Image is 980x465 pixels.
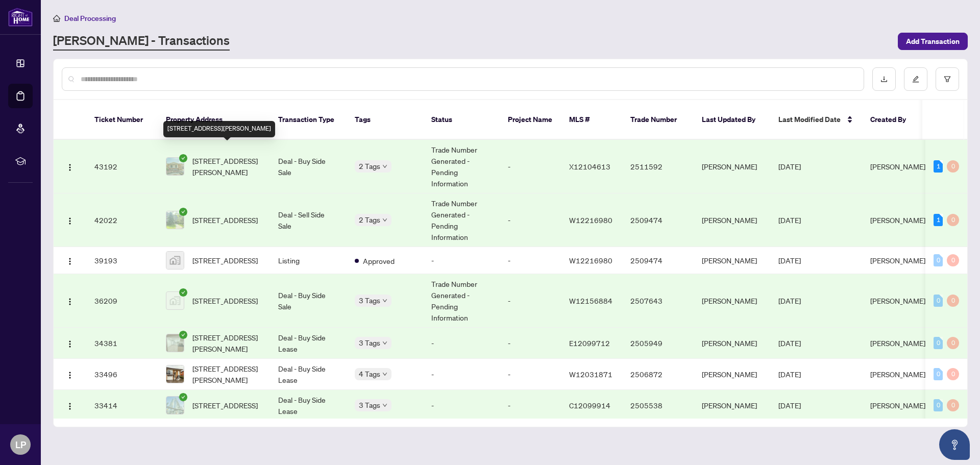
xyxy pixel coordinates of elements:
button: Logo [62,158,78,175]
th: Created By [862,100,923,140]
td: Deal - Buy Side Lease [270,328,347,359]
td: 2507643 [622,274,694,328]
img: thumbnail-img [166,365,184,383]
div: 0 [934,399,943,411]
span: [DATE] [778,370,801,379]
td: - [423,247,500,274]
span: [PERSON_NAME] [870,296,925,305]
th: Ticket Number [86,100,158,140]
img: Logo [66,298,74,306]
span: W12216980 [569,215,612,225]
div: 0 [934,337,943,349]
td: 39193 [86,247,158,274]
img: Logo [66,163,74,172]
td: - [500,328,561,359]
span: 4 Tags [359,368,380,380]
span: down [382,372,387,377]
td: Deal - Buy Side Lease [270,390,347,421]
td: [PERSON_NAME] [694,359,770,390]
td: 36209 [86,274,158,328]
span: download [880,76,888,83]
span: check-circle [179,208,187,216]
span: check-circle [179,393,187,401]
span: 2 Tags [359,160,380,172]
td: 2505538 [622,390,694,421]
div: [STREET_ADDRESS][PERSON_NAME] [163,121,275,137]
td: 2506872 [622,359,694,390]
td: Trade Number Generated - Pending Information [423,140,500,193]
td: - [500,247,561,274]
span: Deal Processing [64,14,116,23]
span: home [53,15,60,22]
img: Logo [66,402,74,410]
span: check-circle [179,154,187,162]
span: [STREET_ADDRESS] [192,214,258,226]
span: Add Transaction [906,33,960,50]
button: Open asap [939,429,970,460]
div: 0 [947,337,959,349]
span: [PERSON_NAME] [870,215,925,225]
span: [PERSON_NAME] [870,162,925,171]
img: thumbnail-img [166,252,184,269]
img: thumbnail-img [166,292,184,309]
th: Property Address [158,100,270,140]
td: Deal - Buy Side Sale [270,140,347,193]
img: Logo [66,340,74,348]
td: [PERSON_NAME] [694,390,770,421]
span: [PERSON_NAME] [870,256,925,265]
td: - [423,328,500,359]
th: Tags [347,100,423,140]
div: 0 [947,160,959,173]
img: logo [8,8,33,27]
span: [DATE] [778,162,801,171]
img: Logo [66,257,74,265]
span: Last Modified Date [778,114,841,125]
span: 3 Tags [359,399,380,411]
td: [PERSON_NAME] [694,328,770,359]
td: [PERSON_NAME] [694,247,770,274]
th: Trade Number [622,100,694,140]
td: Trade Number Generated - Pending Information [423,274,500,328]
span: edit [912,76,919,83]
td: 43192 [86,140,158,193]
div: 0 [934,368,943,380]
span: W12031871 [569,370,612,379]
div: 1 [934,160,943,173]
td: 2509474 [622,193,694,247]
span: [DATE] [778,401,801,410]
td: - [423,359,500,390]
span: X12104613 [569,162,610,171]
img: thumbnail-img [166,397,184,414]
button: Add Transaction [898,33,968,50]
span: down [382,164,387,169]
span: down [382,340,387,346]
a: [PERSON_NAME] - Transactions [53,32,230,51]
span: 3 Tags [359,337,380,349]
th: Transaction Type [270,100,347,140]
span: down [382,217,387,223]
td: - [500,359,561,390]
td: Listing [270,247,347,274]
td: 33496 [86,359,158,390]
span: [STREET_ADDRESS] [192,295,258,306]
span: [STREET_ADDRESS][PERSON_NAME] [192,363,262,385]
th: Last Updated By [694,100,770,140]
td: - [500,390,561,421]
td: Trade Number Generated - Pending Information [423,193,500,247]
span: [STREET_ADDRESS][PERSON_NAME] [192,332,262,354]
th: MLS # [561,100,622,140]
span: C12099914 [569,401,610,410]
span: [DATE] [778,256,801,265]
th: Last Modified Date [770,100,862,140]
button: Logo [62,366,78,382]
span: down [382,298,387,303]
span: W12156884 [569,296,612,305]
span: Approved [363,255,395,266]
td: 33414 [86,390,158,421]
span: [PERSON_NAME] [870,370,925,379]
td: 42022 [86,193,158,247]
span: down [382,403,387,408]
img: Logo [66,371,74,379]
img: thumbnail-img [166,211,184,229]
button: Logo [62,252,78,268]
